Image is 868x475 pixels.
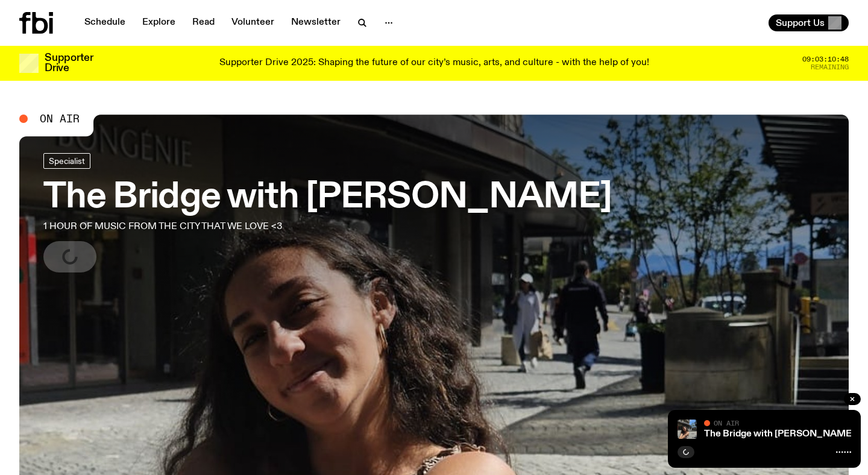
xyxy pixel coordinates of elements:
[776,17,825,28] span: Support Us
[49,156,85,165] span: Specialist
[43,219,352,234] p: 1 HOUR OF MUSIC FROM THE CITY THAT WE LOVE <3
[769,14,849,31] button: Support Us
[43,153,612,272] a: The Bridge with [PERSON_NAME]1 HOUR OF MUSIC FROM THE CITY THAT WE LOVE <3
[704,429,855,439] a: The Bridge with [PERSON_NAME]
[811,64,849,71] span: Remaining
[40,113,80,124] span: On Air
[77,14,133,31] a: Schedule
[714,419,739,427] span: On Air
[135,14,183,31] a: Explore
[219,58,649,69] p: Supporter Drive 2025: Shaping the future of our city’s music, arts, and culture - with the help o...
[43,181,612,215] h3: The Bridge with [PERSON_NAME]
[43,153,90,169] a: Specialist
[224,14,281,31] a: Volunteer
[45,53,93,74] h3: Supporter Drive
[284,14,348,31] a: Newsletter
[185,14,222,31] a: Read
[802,56,849,63] span: 09:03:10:48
